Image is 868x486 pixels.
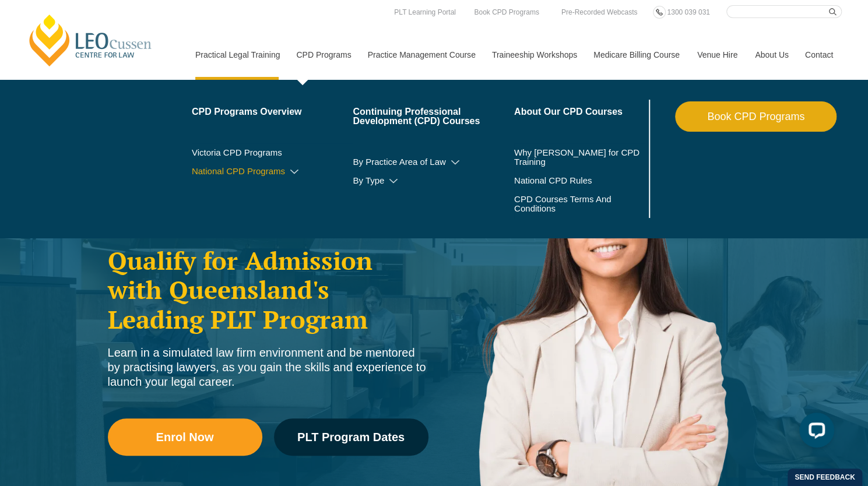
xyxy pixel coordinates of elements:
[192,148,353,157] a: Victoria CPD Programs
[558,6,641,19] a: Pre-Recorded Webcasts
[274,418,428,456] a: PLT Program Dates
[675,101,837,132] a: Book CPD Programs
[746,30,796,80] a: About Us
[790,408,839,457] iframe: LiveChat chat widget
[514,148,646,167] a: Why [PERSON_NAME] for CPD Training
[353,176,514,185] a: By Type
[514,176,646,185] a: National CPD Rules
[192,167,353,176] a: National CPD Programs
[796,30,842,80] a: Contact
[353,157,514,167] a: By Practice Area of Law
[287,30,359,80] a: CPD Programs
[359,30,483,80] a: Practice Management Course
[26,13,155,68] a: [PERSON_NAME] Centre for Law
[688,30,746,80] a: Venue Hire
[108,246,428,334] h2: Qualify for Admission with Queensland's Leading PLT Program
[108,346,428,389] div: Learn in a simulated law firm environment and be mentored by practising lawyers, as you gain the ...
[514,107,646,117] a: About Our CPD Courses
[187,30,288,80] a: Practical Legal Training
[664,6,712,19] a: 1300 039 031
[391,6,459,19] a: PLT Learning Portal
[514,195,617,213] a: CPD Courses Terms And Conditions
[156,431,214,443] span: Enrol Now
[667,8,709,16] span: 1300 039 031
[483,30,585,80] a: Traineeship Workshops
[471,6,542,19] a: Book CPD Programs
[353,107,514,126] a: Continuing Professional Development (CPD) Courses
[108,418,262,456] a: Enrol Now
[192,107,353,117] a: CPD Programs Overview
[297,431,405,443] span: PLT Program Dates
[585,30,688,80] a: Medicare Billing Course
